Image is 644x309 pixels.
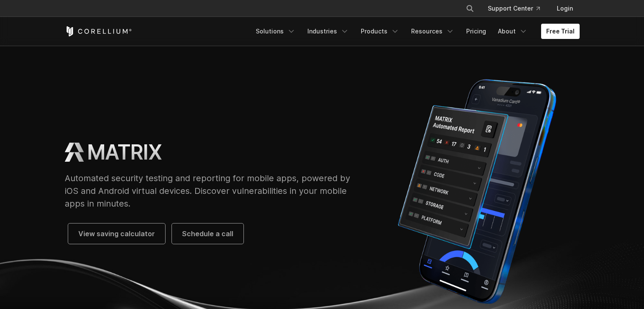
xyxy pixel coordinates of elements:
[462,1,478,16] button: Search
[87,140,162,165] h1: MATRIX
[251,24,580,39] div: Navigation Menu
[541,24,580,39] a: Free Trial
[251,24,301,39] a: Solutions
[65,26,132,36] a: Corellium Home
[68,223,165,244] a: View saving calculator
[456,1,580,16] div: Navigation Menu
[172,223,243,244] a: Schedule a call
[461,24,491,39] a: Pricing
[302,24,354,39] a: Industries
[481,1,547,16] a: Support Center
[182,229,233,239] span: Schedule a call
[406,24,459,39] a: Resources
[65,172,358,210] p: Automated security testing and reporting for mobile apps, powered by iOS and Android virtual devi...
[356,24,404,39] a: Products
[550,1,580,16] a: Login
[65,143,84,162] img: MATRIX Logo
[78,229,155,239] span: View saving calculator
[493,24,533,39] a: About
